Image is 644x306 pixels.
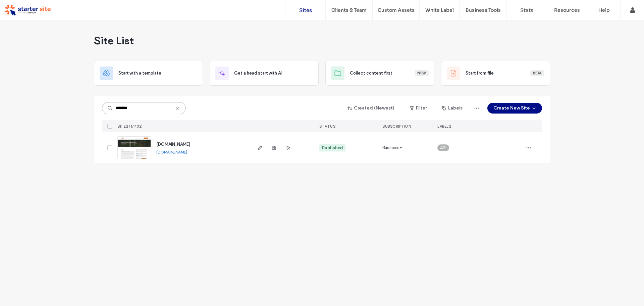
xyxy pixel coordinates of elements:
div: Published [322,145,343,151]
label: Resources [554,7,580,13]
a: [DOMAIN_NAME] [156,149,187,155]
div: Start with a template [94,61,203,86]
span: Start with a template [118,70,161,77]
button: Filter [403,103,433,114]
span: Site List [94,34,134,47]
div: Collect content firstNew [325,61,434,86]
span: SITES (1/402) [117,124,143,129]
span: Start from file [466,70,494,77]
span: Help [15,5,29,11]
label: Stats [520,7,533,13]
label: Clients & Team [331,7,367,13]
label: White Label [425,7,454,13]
label: Business Tools [466,7,501,13]
span: STATUS [319,124,335,129]
button: Created (Newest) [342,103,400,114]
label: Sites [299,7,312,13]
div: Get a head start with AI [210,61,319,86]
a: [DOMAIN_NAME] [156,141,190,147]
span: Get a head start with AI [234,70,282,77]
div: Beta [530,70,544,76]
label: Help [598,7,610,13]
span: LABELS [437,124,451,129]
div: New [415,70,429,76]
span: SUBSCRIPTION [382,124,411,129]
button: Labels [436,103,469,114]
span: Business+ [382,144,402,151]
button: Create New Site [487,103,542,114]
span: Collect content first [350,70,392,77]
div: Start from fileBeta [441,61,550,86]
label: Custom Assets [378,7,415,13]
span: API [440,145,446,151]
